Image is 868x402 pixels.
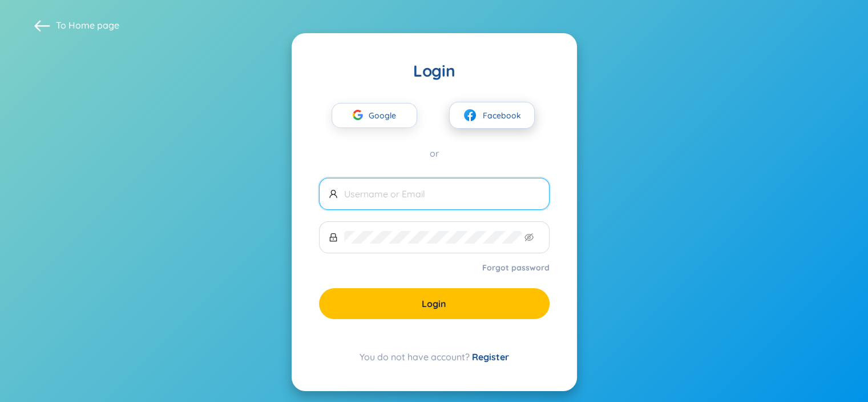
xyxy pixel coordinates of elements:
[369,104,402,128] span: Google
[449,102,535,129] button: facebookFacebook
[332,103,417,128] button: Google
[319,288,550,319] button: Login
[483,109,521,122] span: Facebook
[319,147,550,160] div: or
[482,262,550,273] a: Forgot password
[472,351,509,363] a: Register
[56,19,119,31] span: To
[344,188,540,200] input: Username or Email
[319,61,550,81] div: Login
[329,233,338,242] span: lock
[524,233,534,242] span: eye-invisible
[463,108,477,122] img: facebook
[68,19,119,31] a: Home page
[329,189,338,198] span: user
[422,297,446,310] span: Login
[319,350,550,364] div: You do not have account?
